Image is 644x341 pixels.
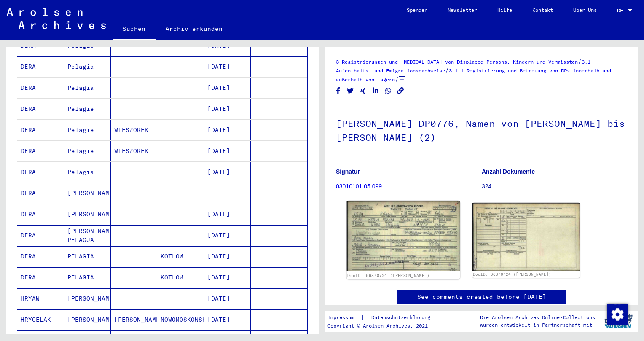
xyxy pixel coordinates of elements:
[157,309,204,330] mat-cell: NOWOMOSKOWSK
[417,293,546,301] a: See comments created before [DATE]
[395,75,399,83] span: /
[64,162,111,183] mat-cell: Pelagia
[603,311,634,332] img: yv_logo.png
[64,267,111,288] mat-cell: PELAGIA
[156,19,233,39] a: Archiv erkunden
[384,86,393,96] button: Share on WhatsApp
[204,78,251,98] mat-cell: [DATE]
[17,183,64,204] mat-cell: DERA
[17,225,64,246] mat-cell: DERA
[336,168,360,175] b: Signatur
[473,272,551,277] a: DocID: 66870724 ([PERSON_NAME])
[204,267,251,288] mat-cell: [DATE]
[17,246,64,267] mat-cell: DERA
[396,86,405,96] button: Copy link
[64,78,111,98] mat-cell: Pelagia
[64,141,111,161] mat-cell: Pelagie
[482,168,535,175] b: Anzahl Dokumente
[578,58,582,65] span: /
[204,120,251,140] mat-cell: [DATE]
[204,246,251,267] mat-cell: [DATE]
[480,321,595,329] p: wurden entwickelt in Partnerschaft mit
[346,86,355,96] button: Share on Twitter
[347,201,460,271] img: 001.jpg
[617,8,626,13] span: DE
[111,309,158,330] mat-cell: [PERSON_NAME]
[64,204,111,225] mat-cell: [PERSON_NAME]
[204,99,251,119] mat-cell: [DATE]
[336,183,382,190] a: 03010101 05 099
[111,141,158,161] mat-cell: WIESZOREK
[336,104,627,155] h1: [PERSON_NAME] DP0776, Namen von [PERSON_NAME] bis [PERSON_NAME] (2)
[17,78,64,98] mat-cell: DERA
[17,120,64,140] mat-cell: DERA
[64,183,111,204] mat-cell: [PERSON_NAME]
[17,56,64,77] mat-cell: DERA
[204,56,251,77] mat-cell: [DATE]
[204,141,251,161] mat-cell: [DATE]
[64,120,111,140] mat-cell: Pelagie
[204,204,251,225] mat-cell: [DATE]
[113,19,156,40] a: Suchen
[445,67,449,74] span: /
[607,304,627,324] div: Zustimmung ändern
[64,99,111,119] mat-cell: Pelagie
[157,246,204,267] mat-cell: KOTLOW
[64,309,111,330] mat-cell: [PERSON_NAME]
[64,246,111,267] mat-cell: PELAGIA
[17,309,64,330] mat-cell: HRYCELAK
[472,203,580,271] img: 002.jpg
[480,314,595,321] p: Die Arolsen Archives Online-Collections
[482,182,627,191] p: 324
[17,204,64,225] mat-cell: DERA
[327,313,440,322] div: |
[7,8,106,29] img: Arolsen_neg.svg
[17,141,64,161] mat-cell: DERA
[607,304,628,325] img: Zustimmung ändern
[17,267,64,288] mat-cell: DERA
[64,288,111,309] mat-cell: [PERSON_NAME]
[336,67,611,83] a: 3.1.1 Registrierung und Betreuung von DPs innerhalb und außerhalb von Lagern
[204,288,251,309] mat-cell: [DATE]
[17,99,64,119] mat-cell: DERA
[327,322,440,330] p: Copyright © Arolsen Archives, 2021
[371,86,380,96] button: Share on LinkedIn
[64,56,111,77] mat-cell: Pelagia
[17,288,64,309] mat-cell: HRYAW
[336,59,578,65] a: 3 Registrierungen und [MEDICAL_DATA] von Displaced Persons, Kindern und Vermissten
[17,162,64,183] mat-cell: DERA
[347,273,429,278] a: DocID: 66870724 ([PERSON_NAME])
[111,120,158,140] mat-cell: WIESZOREK
[157,267,204,288] mat-cell: KOTLOW
[204,225,251,246] mat-cell: [DATE]
[204,162,251,183] mat-cell: [DATE]
[327,313,361,322] a: Impressum
[334,86,343,96] button: Share on Facebook
[359,86,368,96] button: Share on Xing
[204,309,251,330] mat-cell: [DATE]
[64,225,111,246] mat-cell: [PERSON_NAME] PELAGJA
[365,313,440,322] a: Datenschutzerklärung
